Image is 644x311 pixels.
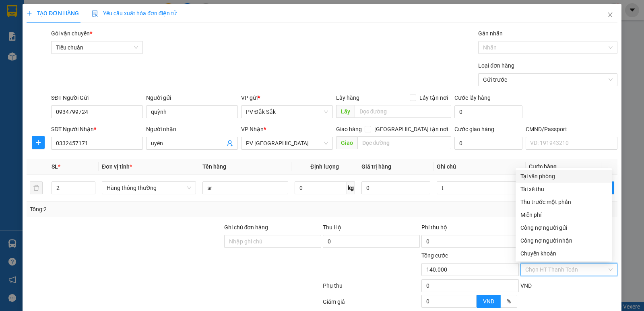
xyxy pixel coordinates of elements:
div: Cước gửi hàng sẽ được ghi vào công nợ của người nhận [516,234,612,247]
input: Dọc đường [355,105,452,118]
input: Ghi chú đơn hàng [224,235,321,248]
div: Miễn phí [520,210,607,219]
span: VND [520,282,532,289]
div: Công nợ người nhận [520,236,607,245]
div: Cước gửi hàng sẽ được ghi vào công nợ của người gửi [516,221,612,234]
div: Người gửi [146,93,238,102]
div: CMND/Passport [526,125,617,134]
span: Lấy tận nơi [416,93,451,102]
span: Giao [336,136,357,149]
span: Tổng cước [421,252,448,259]
label: Cước giao hàng [454,126,494,132]
div: SĐT Người Nhận [51,125,143,134]
input: Dọc đường [357,136,452,149]
input: Cước lấy hàng [454,105,522,118]
div: Phí thu hộ [421,223,518,235]
label: Loại đơn hàng [478,62,514,69]
span: Gói vận chuyển [51,30,92,37]
th: Ghi chú [433,159,526,175]
span: Lấy hàng [336,95,359,101]
span: Giá trị hàng [361,163,391,170]
span: user-add [227,140,233,146]
span: plus [32,139,44,146]
span: SL [52,163,58,170]
div: Thu trước một phần [520,198,607,206]
button: plus [32,136,45,149]
input: Cước giao hàng [454,137,522,150]
input: VD: Bàn, Ghế [202,181,288,194]
label: Ghi chú đơn hàng [224,224,268,231]
div: Chuyển khoản [520,249,607,258]
span: Tên hàng [202,163,226,170]
span: VND [483,298,494,305]
span: Thu Hộ [323,224,341,231]
span: Định lượng [310,163,339,170]
span: Yêu cầu xuất hóa đơn điện tử [92,10,177,16]
span: Gửi trước [483,74,613,86]
span: PV Đắk Sắk [246,106,328,118]
span: kg [347,181,355,194]
span: Đơn vị tính [102,163,132,170]
div: Phụ thu [322,281,421,295]
span: Hàng thông thường [107,182,191,194]
span: Lấy [336,105,355,118]
div: Tại văn phòng [520,172,607,181]
span: Tiêu chuẩn [56,41,138,54]
span: TẠO ĐƠN HÀNG [27,10,79,16]
span: close [607,12,613,18]
div: Tổng: 2 [30,205,249,214]
input: 0 [361,181,430,194]
span: % [507,298,511,305]
span: VP Nhận [241,126,264,132]
div: VP gửi [241,93,333,102]
label: Gán nhãn [478,30,503,37]
span: PV Tân Bình [246,137,328,149]
label: Cước lấy hàng [454,95,491,101]
span: Cước hàng [529,163,557,170]
button: delete [30,181,43,194]
div: SĐT Người Gửi [51,93,143,102]
span: Giao hàng [336,126,362,132]
span: [GEOGRAPHIC_DATA] tận nơi [371,125,451,134]
div: Công nợ người gửi [520,223,607,232]
input: Ghi Chú [437,181,522,194]
div: Người nhận [146,125,238,134]
div: Tài xế thu [520,185,607,194]
img: icon [92,10,98,17]
span: plus [27,10,32,16]
button: Close [599,4,621,27]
